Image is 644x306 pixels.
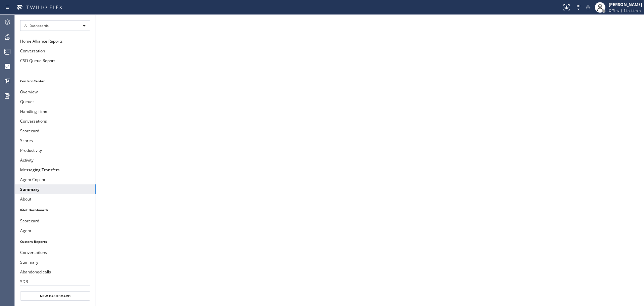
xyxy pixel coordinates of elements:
[609,2,642,7] div: [PERSON_NAME]
[15,175,96,184] button: Agent Copilot
[15,226,96,235] button: Agent
[609,8,641,13] span: Offline | 14h 44min
[15,126,96,136] button: Scorecard
[20,20,90,31] div: All Dashboards
[15,248,96,257] button: Conversations
[15,257,96,267] button: Summary
[15,165,96,175] button: Messaging Transfers
[583,3,593,12] button: Mute
[15,97,96,106] button: Queues
[15,116,96,126] button: Conversations
[15,206,96,214] li: Pilot Dashboards
[15,56,96,65] button: CSD Queue Report
[15,155,96,165] button: Activity
[15,145,96,155] button: Productivity
[15,36,96,46] button: Home Alliance Reports
[15,237,96,246] li: Custom Reports
[15,184,96,194] button: Summary
[15,106,96,116] button: Handling Time
[15,216,96,226] button: Scorecard
[96,15,644,306] iframe: dashboard_9f6bb337dffe
[15,136,96,145] button: Scores
[15,87,96,97] button: Overview
[15,267,96,277] button: Abandoned calls
[15,46,96,56] button: Conversation
[15,277,96,287] button: SDB
[15,194,96,204] button: About
[15,77,96,85] li: Control Center
[20,291,90,301] button: New Dashboard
